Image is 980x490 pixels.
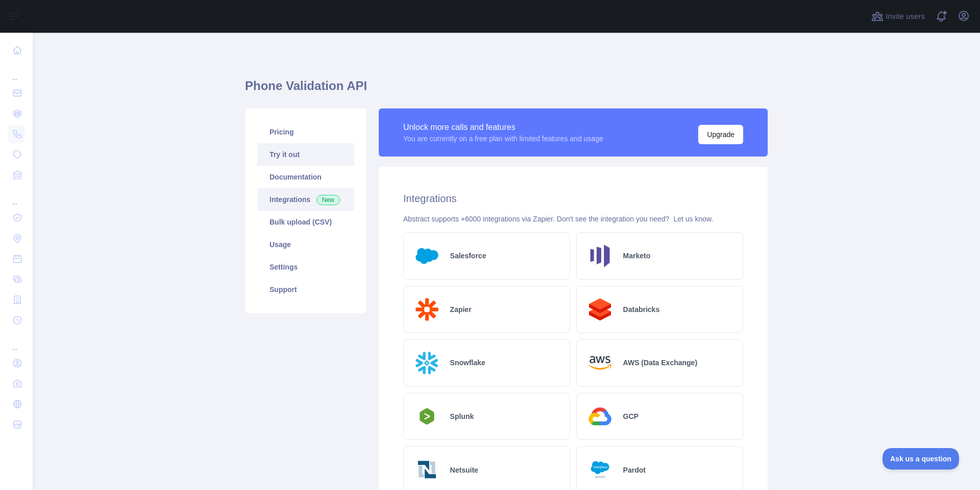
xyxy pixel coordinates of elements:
[8,186,24,207] div: ...
[450,304,472,315] h2: Zapier
[450,358,485,368] h2: Snowflake
[8,331,24,352] div: ...
[585,295,615,325] img: Logo
[257,211,354,233] a: Bulk upload (CSV)
[585,348,615,378] img: Logo
[623,304,660,315] h2: Databricks
[623,465,646,475] h2: Pardot
[316,195,340,205] span: New
[412,405,442,428] img: Logo
[450,411,474,421] h2: Splunk
[412,455,442,485] img: Logo
[623,358,697,368] h2: AWS (Data Exchange)
[673,215,713,223] a: Let us know.
[585,455,615,485] img: Logo
[403,191,743,206] h2: Integrations
[869,8,927,25] button: Invite users
[450,251,486,261] h2: Salesforce
[412,348,442,378] img: Logo
[403,121,603,133] div: Unlock more calls and features
[257,188,354,211] a: Integrations New
[623,411,639,421] h2: GCP
[403,214,743,224] div: Abstract supports +6000 integrations via Zapier. Don't see the integration you need?
[257,143,354,166] a: Try it out
[585,402,615,432] img: Logo
[886,11,925,23] span: Invite users
[623,251,651,261] h2: Marketo
[412,295,442,325] img: Logo
[450,465,478,475] h2: Netsuite
[257,278,354,301] a: Support
[403,133,603,144] div: You are currently on a free plan with limited features and usage
[245,78,768,102] h1: Phone Validation API
[257,121,354,143] a: Pricing
[257,166,354,188] a: Documentation
[257,233,354,256] a: Usage
[698,125,743,144] button: Upgrade
[585,241,615,271] img: Logo
[412,241,442,271] img: Logo
[883,448,960,470] iframe: Toggle Customer Support
[8,61,24,82] div: ...
[257,256,354,278] a: Settings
